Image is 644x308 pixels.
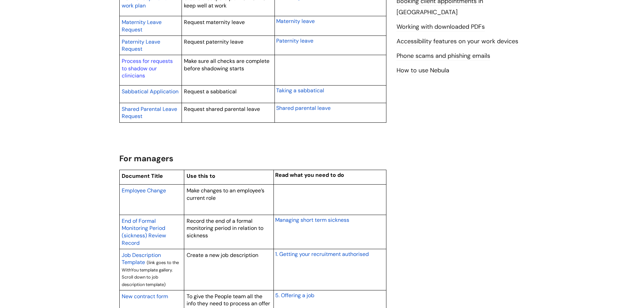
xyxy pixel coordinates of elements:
[184,38,243,45] span: Request paternity leave
[187,172,215,180] span: Use this to
[275,250,369,258] a: 1. Getting your recruitment authorised
[397,23,485,31] a: Working with downloaded PDFs
[275,216,349,223] span: Managing short term sickness
[187,217,263,239] span: Record the end of a formal monitoring period in relation to sickness
[275,171,344,179] span: Read what you need to do
[275,216,349,224] a: Managing short term sickness
[122,217,166,246] span: End of Formal Monitoring Period (sickness) Review Record
[187,252,258,259] span: Create a new job description
[275,292,314,299] span: 5. Offering a job
[122,88,178,95] span: Sabbatical Application
[276,104,331,112] a: Shared parental leave
[122,105,177,120] span: Shared Parental Leave Request
[184,105,260,113] span: Request shared parental leave
[122,217,166,247] a: End of Formal Monitoring Period (sickness) Review Record
[397,37,518,46] a: Accessibility features on your work devices
[122,186,166,194] a: Employee Change
[276,86,324,94] a: Taking a sabbatical
[122,87,178,95] a: Sabbatical Application
[122,292,168,300] a: New contract form
[122,172,163,180] span: Document Title
[122,293,168,300] span: New contract form
[397,66,449,75] a: How to use Nebula
[276,18,315,25] span: Maternity leave
[397,52,490,61] a: Phone scams and phishing emails
[184,57,269,72] span: Make sure all checks are complete before shadowing starts
[122,252,161,266] span: Job Description Template
[275,291,314,299] a: 5. Offering a job
[122,18,162,33] a: Maternity Leave Request
[122,105,177,120] a: Shared Parental Leave Request
[122,38,160,53] a: Paternity Leave Request
[187,187,264,202] span: Make changes to an employee’s current role
[122,57,173,79] a: Process for requests to shadow our clinicians
[276,37,313,45] a: Paternity leave
[122,260,179,287] span: (link goes to the WithYou template gallery. Scroll down to job description template)
[276,104,331,112] span: Shared parental leave
[184,19,245,26] span: Request maternity leave
[122,38,160,53] span: Paternity Leave Request
[122,19,162,33] span: Maternity Leave Request
[275,251,369,258] span: 1. Getting your recruitment authorised
[276,17,315,25] a: Maternity leave
[122,251,161,266] a: Job Description Template
[119,153,173,164] span: For managers
[122,187,166,194] span: Employee Change
[184,88,237,95] span: Request a sabbatical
